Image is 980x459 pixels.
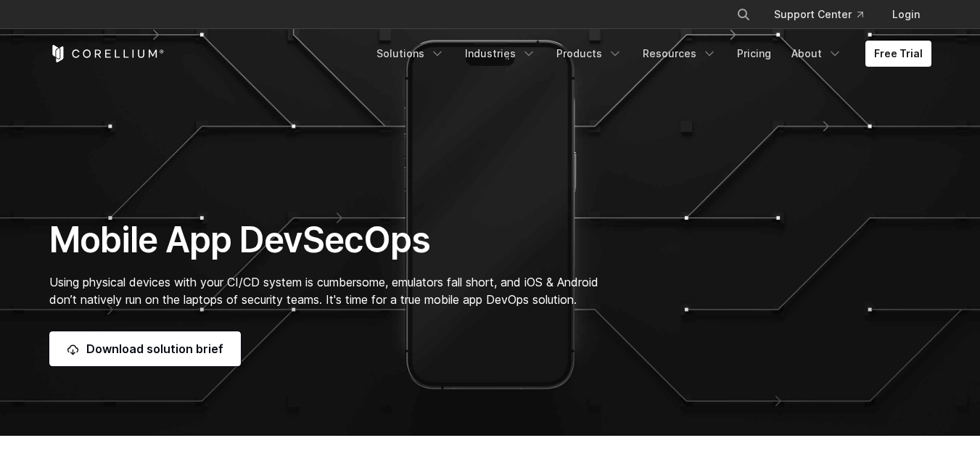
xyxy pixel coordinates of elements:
a: Solutions [368,41,453,67]
a: Support Center [762,1,875,28]
a: Resources [634,41,725,67]
button: Search [730,1,757,28]
span: Using physical devices with your CI/CD system is cumbersome, emulators fall short, and iOS & Andr... [49,275,598,307]
a: Pricing [728,41,780,67]
h1: Mobile App DevSecOps [49,218,627,262]
a: About [783,41,851,67]
div: Navigation Menu [368,41,931,67]
a: Download solution brief [49,331,241,366]
div: Navigation Menu [719,1,931,28]
a: Industries [456,41,545,67]
a: Free Trial [865,41,931,67]
a: Products [548,41,631,67]
a: Corellium Home [49,45,165,62]
a: Login [881,1,931,28]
